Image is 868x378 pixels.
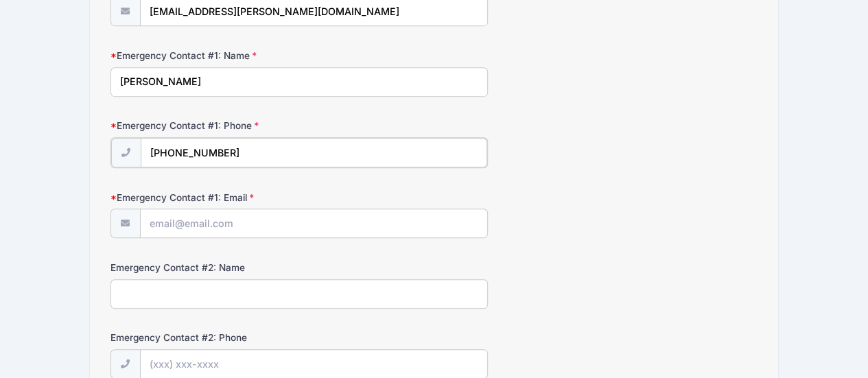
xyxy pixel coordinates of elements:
label: Emergency Contact #1: Email [110,191,327,204]
input: email@email.com [140,209,488,238]
label: Emergency Contact #2: Phone [110,331,327,344]
label: Emergency Contact #1: Name [110,49,327,62]
label: Emergency Contact #2: Name [110,261,327,274]
label: Emergency Contact #1: Phone [110,119,327,132]
input: (xxx) xxx-xxxx [141,138,487,167]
